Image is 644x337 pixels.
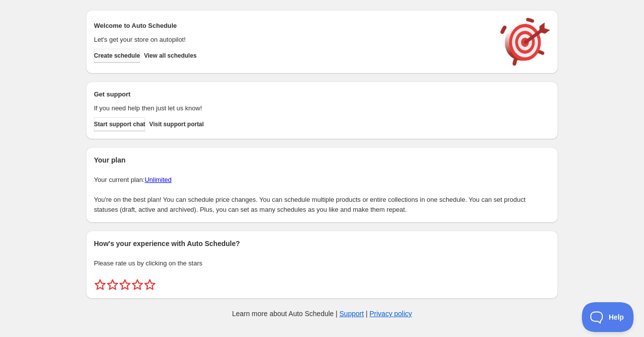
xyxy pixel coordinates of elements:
h2: Welcome to Auto Schedule [94,21,490,31]
p: Learn more about Auto Schedule | | [232,309,412,319]
span: Create schedule [94,52,140,60]
a: Support [339,310,364,318]
p: You're on the best plan! You can schedule price changes. You can schedule multiple products or en... [94,195,550,215]
iframe: Toggle Customer Support [582,302,634,332]
a: Unlimited [145,176,171,183]
h2: Get support [94,89,490,99]
p: If you need help then just let us know! [94,103,490,113]
button: View all schedules [144,49,197,63]
button: Create schedule [94,49,140,63]
a: Visit support portal [149,117,204,131]
p: Let's get your store on autopilot! [94,35,490,45]
p: Please rate us by clicking on the stars [94,258,550,268]
h2: Your plan [94,155,550,165]
h2: How's your experience with Auto Schedule? [94,239,550,249]
span: Start support chat [94,120,145,128]
p: Your current plan: [94,175,550,185]
a: Privacy policy [370,310,412,318]
span: Visit support portal [149,120,204,128]
a: Start support chat [94,117,145,131]
span: View all schedules [144,52,197,60]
